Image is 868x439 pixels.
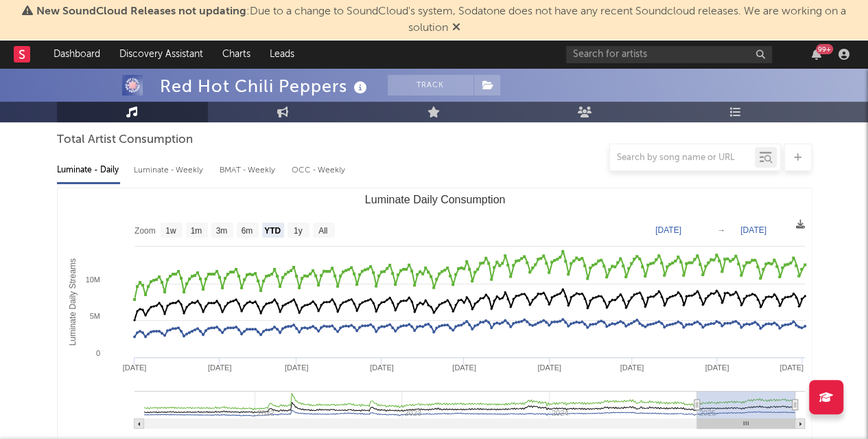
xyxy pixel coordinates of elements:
[67,258,77,346] text: Luminate Daily Streams
[566,46,772,63] input: Search for artists
[165,226,176,236] text: 1w
[452,23,460,34] span: Dismiss
[44,41,110,68] a: Dashboard
[36,6,846,34] span: : Due to a change to SoundCloud's system, Sodatone does not have any recent Soundcloud releases. ...
[816,44,833,54] div: 99 +
[110,41,213,68] a: Discovery Assistant
[57,132,193,148] span: Total Artist Consumption
[388,75,473,95] button: Track
[717,225,725,235] text: →
[705,363,729,372] text: [DATE]
[36,6,246,17] span: New SoundCloud Releases not updating
[134,226,156,236] text: Zoom
[655,225,681,235] text: [DATE]
[89,312,99,320] text: 5M
[264,226,281,236] text: YTD
[160,75,371,98] div: Red Hot Chili Peppers
[740,225,766,235] text: [DATE]
[284,363,308,372] text: [DATE]
[213,41,260,68] a: Charts
[318,226,327,236] text: All
[537,363,561,372] text: [DATE]
[364,194,505,205] text: Luminate Daily Consumption
[610,153,755,164] input: Search by song name or URL
[293,226,302,236] text: 1y
[85,275,99,284] text: 10M
[122,363,146,372] text: [DATE]
[812,49,821,60] button: 99+
[620,363,644,372] text: [DATE]
[370,363,394,372] text: [DATE]
[95,349,99,357] text: 0
[241,226,253,236] text: 6m
[207,363,231,372] text: [DATE]
[260,41,304,68] a: Leads
[190,226,202,236] text: 1m
[215,226,227,236] text: 3m
[452,363,476,372] text: [DATE]
[779,363,804,372] text: [DATE]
